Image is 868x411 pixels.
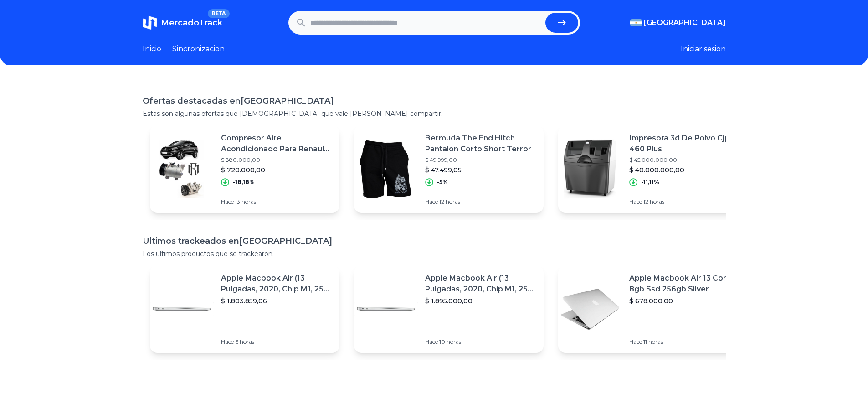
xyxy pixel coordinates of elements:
[150,266,339,353] a: Featured imageApple Macbook Air (13 Pulgadas, 2020, Chip M1, 256 Gb De Ssd, 8 Gb De Ram) - Plata$...
[143,249,726,258] p: Los ultimos productos que se trackearon.
[630,17,726,28] button: [GEOGRAPHIC_DATA]
[425,296,536,306] p: $ 1.895.000,00
[208,9,229,18] span: BETA
[143,235,726,247] h1: Ultimos trackeados en [GEOGRAPHIC_DATA]
[641,179,659,186] p: -11,11%
[143,109,726,118] p: Estas son algunas ofertas que [DEMOGRAPHIC_DATA] que vale [PERSON_NAME] compartir.
[425,165,536,175] p: $ 47.499,05
[425,273,536,295] p: Apple Macbook Air (13 Pulgadas, 2020, Chip M1, 256 Gb De Ssd, 8 Gb De Ram) - Plata
[629,133,740,155] p: Impresora 3d De Polvo Cjp 460 Plus
[161,18,222,28] span: MercadoTrack
[143,15,222,30] a: MercadoTrackBETA
[644,17,726,28] span: [GEOGRAPHIC_DATA]
[221,133,332,155] p: Compresor Aire Acondicionado Para Renault Koleos
[221,156,332,164] p: $ 880.000,00
[150,277,214,341] img: Featured image
[221,198,332,205] p: Hace 13 horas
[629,156,740,164] p: $ 45.000.000,00
[629,273,740,295] p: Apple Macbook Air 13 Core I5 8gb Ssd 256gb Silver
[629,165,740,175] p: $ 40.000.000,00
[437,179,448,186] p: -5%
[425,156,536,164] p: $ 49.999,00
[630,19,642,26] img: Argentina
[354,137,418,201] img: Featured image
[221,165,332,175] p: $ 720.000,00
[629,338,740,346] p: Hace 11 horas
[425,338,536,346] p: Hace 10 horas
[558,137,622,201] img: Featured image
[558,125,748,213] a: Featured imageImpresora 3d De Polvo Cjp 460 Plus$ 45.000.000,00$ 40.000.000,00-11,11%Hace 12 horas
[558,266,748,353] a: Featured imageApple Macbook Air 13 Core I5 8gb Ssd 256gb Silver$ 678.000,00Hace 11 horas
[681,44,726,55] button: Iniciar sesion
[354,266,544,353] a: Featured imageApple Macbook Air (13 Pulgadas, 2020, Chip M1, 256 Gb De Ssd, 8 Gb De Ram) - Plata$...
[143,95,726,107] h1: Ofertas destacadas en [GEOGRAPHIC_DATA]
[425,198,536,205] p: Hace 12 horas
[629,198,740,205] p: Hace 12 horas
[558,277,622,341] img: Featured image
[172,44,225,55] a: Sincronizacion
[629,296,740,306] p: $ 678.000,00
[221,338,332,346] p: Hace 6 horas
[233,179,255,186] p: -18,18%
[143,44,161,55] a: Inicio
[221,273,332,295] p: Apple Macbook Air (13 Pulgadas, 2020, Chip M1, 256 Gb De Ssd, 8 Gb De Ram) - Plata
[354,277,418,341] img: Featured image
[150,125,339,213] a: Featured imageCompresor Aire Acondicionado Para Renault Koleos$ 880.000,00$ 720.000,00-18,18%Hace...
[143,15,157,30] img: MercadoTrack
[354,125,544,213] a: Featured imageBermuda The End Hitch Pantalon Corto Short Terror$ 49.999,00$ 47.499,05-5%Hace 12 h...
[150,137,214,201] img: Featured image
[425,133,536,155] p: Bermuda The End Hitch Pantalon Corto Short Terror
[221,296,332,306] p: $ 1.803.859,06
